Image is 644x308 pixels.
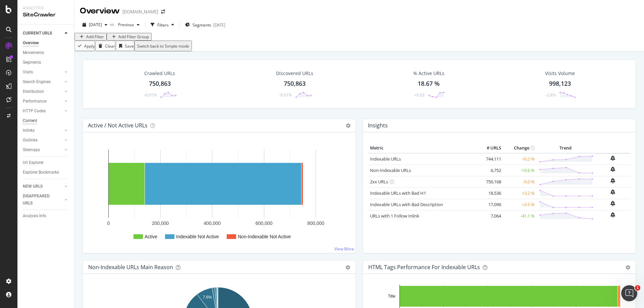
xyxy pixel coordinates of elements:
[23,183,63,190] a: NEW URLS
[110,21,115,27] span: vs
[279,92,292,98] div: -0.01%
[144,92,157,98] div: -0.01%
[370,179,388,185] a: 2xx URLs
[626,265,630,270] div: gear
[23,30,63,37] a: CURRENT URLS
[23,40,69,47] a: Overview
[74,41,95,51] button: Apply
[193,22,211,28] span: Segments
[23,146,40,153] div: Sitemaps
[116,41,135,51] button: Save
[621,285,637,301] iframe: Intercom live chat
[476,187,503,199] td: 18,536
[418,79,440,88] div: 18.67 %
[118,34,149,40] div: Add Filter Group
[89,22,102,27] span: 2025 Sep. 26th
[23,127,35,134] div: Inlinks
[476,199,503,210] td: 17,096
[161,9,165,14] div: arrow-right-arrow-left
[23,159,69,166] a: Url Explorer
[137,43,189,49] div: Switch back to Simple mode
[107,33,152,41] button: Add Filter Group
[88,143,348,248] div: A chart.
[256,221,273,226] text: 600,000
[23,193,57,207] div: DISAPPEARED URLS
[370,167,411,173] a: Non-Indexable URLs
[284,79,306,88] div: 750,863
[23,59,69,66] a: Segments
[610,178,615,183] div: bell-plus
[88,121,148,130] h4: Active / Not Active URLs
[23,69,33,76] div: Visits
[334,246,354,252] a: View More
[414,92,425,98] div: +0.02
[95,41,116,51] button: Clear
[23,127,63,134] a: Inlinks
[23,88,63,95] a: Distribution
[144,70,175,77] div: Crawled URLs
[388,294,396,299] text: Title
[370,201,443,207] a: Indexable URLs with Bad Description
[23,5,69,11] div: Analytics
[23,11,69,19] div: SiteCrawler
[368,264,480,270] div: HTML Tags Performance for Indexable URLs
[610,156,615,161] div: bell-plus
[23,169,59,176] div: Explorer Bookmarks
[503,165,536,176] td: -19.6 %
[23,59,41,66] div: Segments
[23,183,43,190] div: NEW URLS
[125,43,134,49] div: Save
[23,40,39,47] div: Overview
[370,156,401,162] a: Indexable URLs
[80,19,110,30] button: [DATE]
[23,88,44,95] div: Distribution
[503,153,536,165] td: +0.2 %
[610,167,615,172] div: bell-plus
[476,176,503,187] td: 750,168
[23,78,51,85] div: Search Engines
[238,234,291,239] text: Non-Indexable Not Active
[145,234,157,239] text: Active
[503,199,536,210] td: +3.5 %
[23,98,63,105] a: Performance
[149,79,171,88] div: 750,863
[213,22,225,28] div: [DATE]
[370,190,426,196] a: Indexable URLs with Bad H1
[203,295,212,300] text: 7.6%
[610,189,615,195] div: bell-plus
[152,221,169,226] text: 200,000
[610,201,615,206] div: bell-plus
[307,221,324,226] text: 800,000
[23,193,63,207] a: DISAPPEARED URLS
[545,92,556,98] div: -2.8%
[176,234,219,239] text: Indexable Not Active
[23,117,37,124] div: Content
[115,19,142,30] button: Previous
[23,108,46,115] div: HTTP Codes
[74,33,107,41] button: Add Filter
[23,212,69,220] a: Analysis Info
[157,22,169,28] div: Filters
[23,69,63,76] a: Visits
[23,78,63,85] a: Search Engines
[23,30,52,37] div: CURRENT URLS
[23,98,46,105] div: Performance
[503,176,536,187] td: -0.0 %
[23,49,69,56] a: Movements
[23,137,38,144] div: Outlinks
[503,210,536,222] td: -41.1 %
[368,121,388,130] h4: Insights
[545,70,575,77] div: Visits Volume
[23,117,69,124] a: Content
[276,70,313,77] div: Discovered URLs
[536,143,595,153] th: Trend
[476,210,503,222] td: 7,064
[413,70,444,77] div: % Active URLs
[84,43,95,49] div: Apply
[86,34,104,40] div: Add Filter
[368,143,476,153] th: Metric
[476,143,503,153] th: # URLS
[503,143,536,153] th: Change
[503,187,536,199] td: +3.2 %
[476,165,503,176] td: 6,752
